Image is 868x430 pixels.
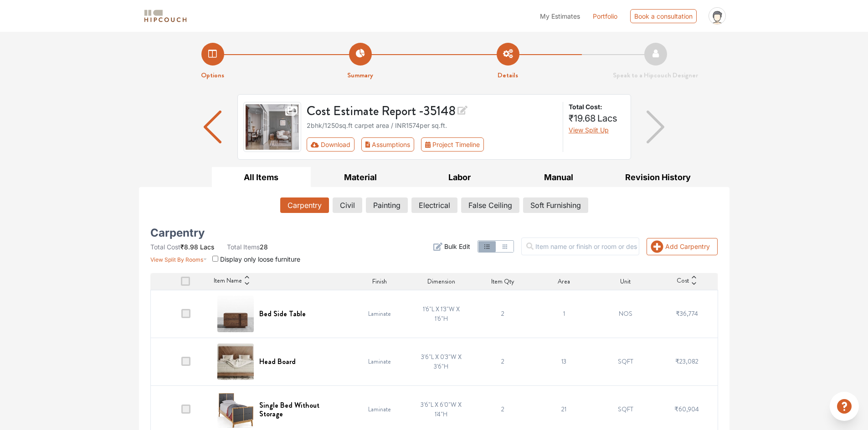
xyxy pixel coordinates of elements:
[150,256,203,263] span: View Split By Rooms
[212,167,311,187] button: All Items
[333,197,362,213] button: Civil
[540,12,580,20] span: My Estimates
[498,70,518,80] strong: Details
[143,8,188,24] img: logo-horizontal.svg
[259,309,306,318] h6: Bed Side Table
[433,242,470,251] button: Bulk Edit
[491,277,514,286] span: Item Qty
[523,197,588,213] button: Soft Furnishing
[200,243,214,251] span: Lacs
[521,238,639,255] input: Item name or finish or room or description
[472,290,534,338] td: 2
[150,243,180,251] span: Total Cost
[597,113,617,124] span: Lacs
[647,238,718,255] button: Add Carpentry
[569,125,609,135] button: View Split Up
[307,121,557,130] div: 2bhk / 1250 sq.ft carpet area / INR 1574 per sq.ft.
[411,197,457,213] button: Electrical
[259,401,344,418] h6: Single Bed Without Storage
[227,243,260,251] span: Total Items
[509,167,608,187] button: Manual
[569,126,609,134] span: View Split Up
[613,70,698,80] strong: Speak to a Hipcouch Designer
[674,405,699,414] span: ₹60,904
[595,338,656,385] td: SQFT
[311,167,410,187] button: Material
[349,338,411,385] td: Laminate
[220,255,300,263] span: Display only loose furniture
[243,102,302,152] img: gallery
[533,338,595,385] td: 13
[444,242,470,251] span: Bulk Edit
[427,277,455,286] span: Dimension
[569,102,623,111] strong: Total Cost:
[180,243,198,251] span: ₹8.98
[214,276,242,287] span: Item Name
[411,290,472,338] td: 1'6"L X 1'3"W X 1'6"H
[217,296,254,332] img: Bed Side Table
[472,338,534,385] td: 2
[595,290,656,338] td: NOS
[533,290,595,338] td: 1
[608,167,708,187] button: Revision History
[677,276,689,287] span: Cost
[227,242,268,252] li: 28
[620,277,631,286] span: Unit
[307,137,557,152] div: Toolbar with button groups
[366,197,408,213] button: Painting
[150,252,207,264] button: View Split By Rooms
[410,167,509,187] button: Labor
[569,113,596,124] span: ₹19.68
[411,338,472,385] td: 3'6"L X 0'3"W X 3'6"H
[347,70,373,80] strong: Summary
[259,357,296,366] h6: Head Board
[421,137,484,152] button: Project Timeline
[676,309,698,318] span: ₹36,774
[349,290,411,338] td: Laminate
[201,70,224,80] strong: Options
[307,102,557,119] h3: Cost Estimate Report - 35148
[361,137,415,152] button: Assumptions
[307,137,491,152] div: First group
[307,137,354,152] button: Download
[675,357,699,366] span: ₹23,082
[217,391,254,428] img: Single Bed Without Storage
[143,6,188,26] span: logo-horizontal.svg
[461,197,519,213] button: False Ceiling
[630,9,697,23] div: Book a consultation
[204,111,221,143] img: arrow left
[150,229,205,237] h5: Carpentry
[280,197,329,213] button: Carpentry
[217,344,254,380] img: Head Board
[558,277,570,286] span: Area
[372,277,387,286] span: Finish
[647,111,664,143] img: arrow right
[593,11,617,21] a: Portfolio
